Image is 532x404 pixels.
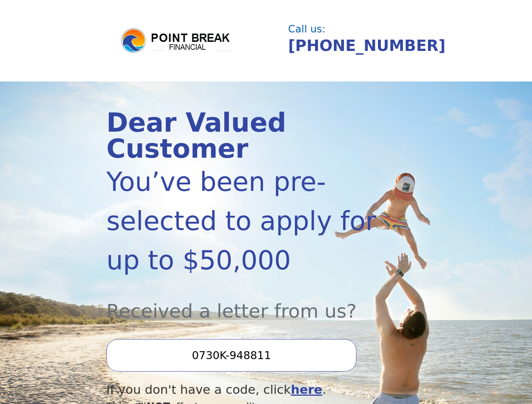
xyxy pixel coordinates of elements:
div: You’ve been pre-selected to apply for up to $50,000 [106,162,378,280]
a: [PHONE_NUMBER] [288,37,446,55]
div: Dear Valued Customer [106,110,378,162]
div: If you don't have a code, click . [106,381,378,399]
input: Enter your Offer Code: [106,339,356,372]
img: logo.png [120,27,233,54]
div: Call us: [288,24,421,34]
div: Received a letter from us? [106,280,378,326]
a: here [291,382,322,397]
